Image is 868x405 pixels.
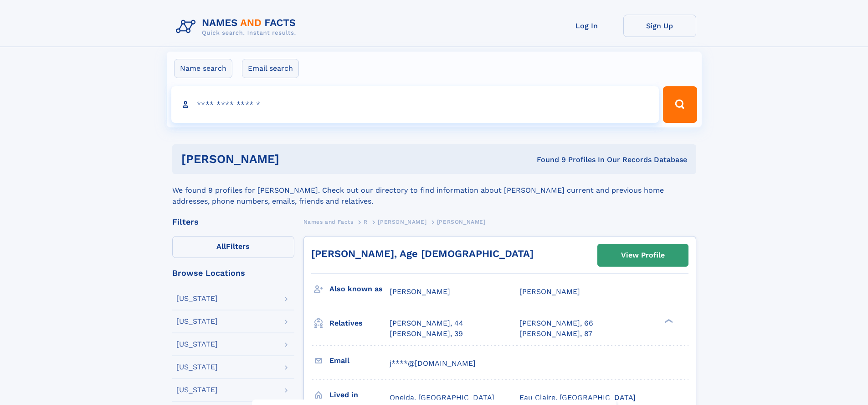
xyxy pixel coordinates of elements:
div: Filters [172,218,294,226]
a: [PERSON_NAME], Age [DEMOGRAPHIC_DATA] [311,248,534,259]
span: R [364,219,368,225]
a: Sign Up [623,15,696,37]
div: We found 9 profiles for [PERSON_NAME]. Check out our directory to find information about [PERSON_... [172,174,696,207]
a: [PERSON_NAME] [378,216,426,227]
label: Email search [242,59,299,78]
a: [PERSON_NAME], 44 [390,318,463,328]
span: [PERSON_NAME] [390,287,450,296]
h3: Relatives [329,316,390,331]
div: Found 9 Profiles In Our Records Database [408,155,687,165]
span: All [216,242,226,251]
div: [US_STATE] [176,341,218,348]
span: [PERSON_NAME] [378,219,426,225]
h3: Also known as [329,281,390,297]
span: [PERSON_NAME] [519,287,580,296]
button: Search Button [663,86,697,123]
div: [US_STATE] [176,295,218,302]
div: [US_STATE] [176,363,218,371]
span: Eau Claire, [GEOGRAPHIC_DATA] [519,393,636,402]
a: View Profile [598,244,688,266]
h3: Lived in [329,387,390,403]
span: [PERSON_NAME] [437,219,486,225]
a: Log In [550,15,623,37]
input: search input [171,86,659,123]
a: [PERSON_NAME], 66 [519,318,593,328]
h3: Email [329,353,390,368]
label: Filters [172,236,294,258]
h1: [PERSON_NAME] [181,153,408,165]
a: Names and Facts [303,216,354,227]
div: [US_STATE] [176,318,218,325]
div: View Profile [621,245,665,266]
img: Logo Names and Facts [172,15,303,39]
a: [PERSON_NAME], 39 [390,329,463,339]
div: [US_STATE] [176,386,218,394]
div: ❯ [663,318,673,324]
label: Name search [174,59,232,78]
a: R [364,216,368,227]
a: [PERSON_NAME], 87 [519,329,592,339]
span: Oneida, [GEOGRAPHIC_DATA] [390,393,494,402]
div: Browse Locations [172,269,294,277]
